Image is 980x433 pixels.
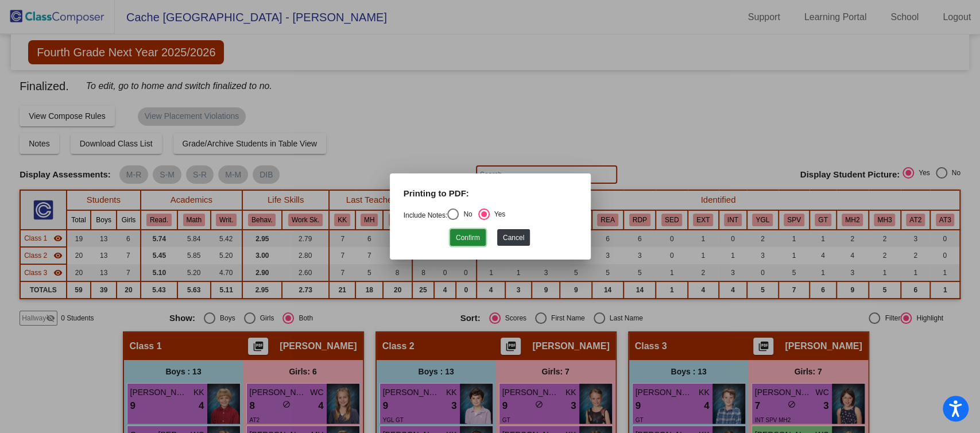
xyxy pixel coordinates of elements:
[459,209,472,219] div: No
[497,229,530,246] button: Cancel
[404,187,469,200] label: Printing to PDF:
[404,211,506,219] mat-radio-group: Select an option
[404,211,448,219] a: Include Notes:
[490,209,506,219] div: Yes
[450,229,486,246] button: Confirm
